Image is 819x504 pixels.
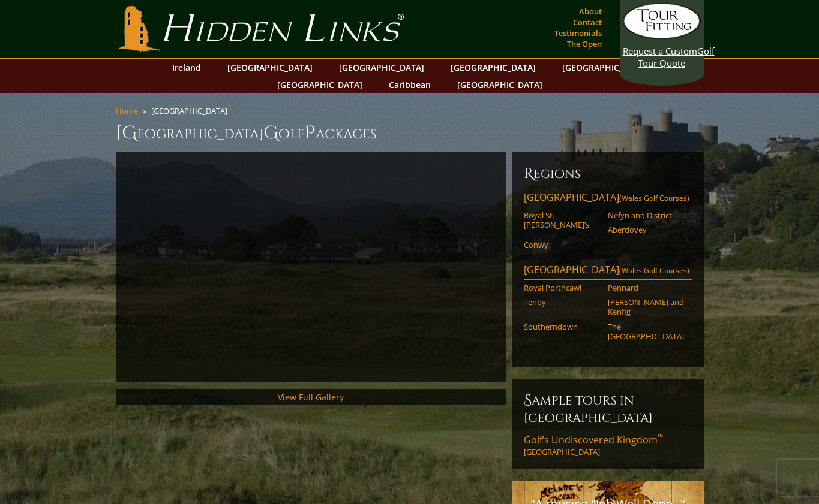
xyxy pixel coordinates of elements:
[623,3,701,69] a: Request a CustomGolf Tour Quote
[451,76,548,93] a: [GEOGRAPHIC_DATA]
[658,432,663,442] sup: ™
[116,121,704,145] h1: [GEOGRAPHIC_DATA] olf ackages
[576,3,605,20] a: About
[383,76,437,93] a: Caribbean
[623,45,697,57] span: Request a Custom
[619,265,689,276] span: (Wales Golf Courses)
[151,105,232,116] li: [GEOGRAPHIC_DATA]
[166,59,207,76] a: Ireland
[263,121,278,145] span: G
[524,240,600,249] a: Conwy
[445,59,542,76] a: [GEOGRAPHIC_DATA]
[556,59,653,76] a: [GEOGRAPHIC_DATA]
[524,283,600,292] a: Royal Porthcawl
[524,322,600,331] a: Southerndown
[278,391,344,403] a: View Full Gallery
[619,193,689,203] span: (Wales Golf Courses)
[608,210,684,220] a: Nefyn and District
[221,59,319,76] a: [GEOGRAPHIC_DATA]
[608,297,684,317] a: [PERSON_NAME] and Kenfig
[564,35,605,52] a: The Open
[570,14,605,31] a: Contact
[524,263,692,280] a: [GEOGRAPHIC_DATA](Wales Golf Courses)
[524,297,600,307] a: Tenby
[551,25,605,41] a: Testimonials
[608,283,684,292] a: Pennard
[128,164,494,370] iframe: Sir-Nick-on-Wales
[524,433,692,457] a: Golf’s Undiscovered Kingdom™[GEOGRAPHIC_DATA]
[524,433,663,446] span: Golf’s Undiscovered Kingdom
[333,59,430,76] a: [GEOGRAPHIC_DATA]
[524,164,692,183] h6: Regions
[524,210,600,230] a: Royal St. [PERSON_NAME]’s
[608,322,684,342] a: The [GEOGRAPHIC_DATA]
[524,391,692,426] h6: Sample Tours in [GEOGRAPHIC_DATA]
[116,105,138,116] a: Home
[304,121,316,145] span: P
[608,225,684,234] a: Aberdovey
[271,76,368,93] a: [GEOGRAPHIC_DATA]
[524,191,692,207] a: [GEOGRAPHIC_DATA](Wales Golf Courses)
